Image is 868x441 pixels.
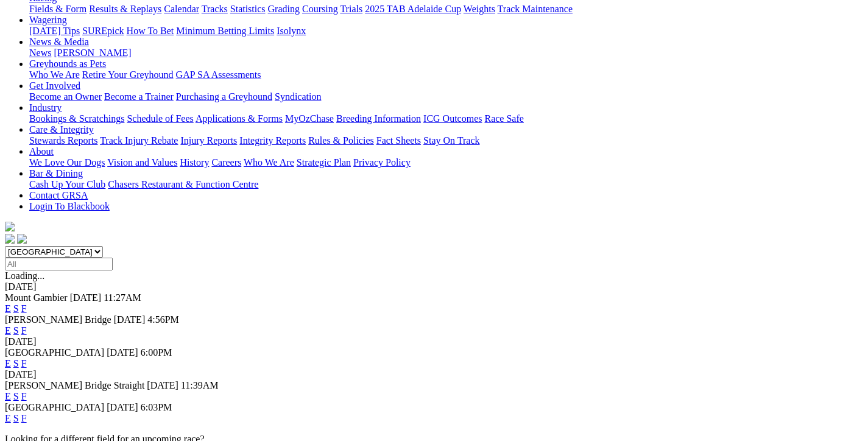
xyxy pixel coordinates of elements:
a: News & Media [29,37,89,47]
span: [DATE] [107,402,138,412]
a: [DATE] Tips [29,26,80,36]
span: [GEOGRAPHIC_DATA] [5,402,104,412]
a: History [180,157,209,168]
a: F [21,413,27,423]
span: 6:03PM [141,402,172,412]
a: E [5,325,11,336]
a: Chasers Restaurant & Function Centre [108,179,258,189]
a: How To Bet [127,26,174,36]
a: Greyhounds as Pets [29,58,106,69]
a: Statistics [230,4,266,14]
a: F [21,325,27,336]
span: [DATE] [107,347,138,358]
a: News [29,48,51,58]
a: Track Maintenance [498,4,573,14]
a: Rules & Policies [308,135,374,146]
a: We Love Our Dogs [29,157,105,168]
a: E [5,358,11,369]
a: Stay On Track [423,135,479,146]
input: Select date [5,258,113,270]
a: S [13,325,19,336]
a: Isolynx [277,26,306,36]
a: Fields & Form [29,4,86,14]
a: Calendar [164,4,199,14]
span: [PERSON_NAME] Bridge Straight [5,380,144,390]
a: Track Injury Rebate [100,135,178,146]
a: Cash Up Your Club [29,179,105,189]
span: [GEOGRAPHIC_DATA] [5,347,104,358]
span: 4:56PM [147,314,179,325]
div: [DATE] [5,336,863,347]
a: F [21,358,27,369]
span: [DATE] [147,380,178,390]
a: Race Safe [484,113,523,124]
span: 11:39AM [181,380,219,390]
div: [DATE] [5,281,863,292]
a: Results & Replays [89,4,161,14]
div: Racing [29,4,863,15]
div: Get Involved [29,91,863,102]
a: E [5,413,11,423]
a: Integrity Reports [239,135,306,146]
a: Care & Integrity [29,124,94,135]
a: Grading [268,4,300,14]
a: Retire Your Greyhound [82,69,174,80]
a: 2025 TAB Adelaide Cup [365,4,461,14]
img: facebook.svg [5,234,15,244]
span: 11:27AM [104,292,141,303]
a: Get Involved [29,80,80,91]
a: Schedule of Fees [127,113,193,124]
a: E [5,391,11,401]
a: Trials [340,4,362,14]
a: S [13,303,19,314]
a: ICG Outcomes [423,113,482,124]
a: Careers [211,157,241,168]
span: Loading... [5,270,44,281]
div: Greyhounds as Pets [29,69,863,80]
a: Contact GRSA [29,190,88,200]
a: About [29,146,54,157]
span: [DATE] [114,314,146,325]
div: [DATE] [5,369,863,380]
a: Privacy Policy [353,157,411,168]
a: Bar & Dining [29,168,83,178]
a: Syndication [275,91,321,102]
a: F [21,303,27,314]
img: logo-grsa-white.png [5,222,15,231]
a: Fact Sheets [376,135,421,146]
a: Who We Are [244,157,294,168]
a: E [5,303,11,314]
a: Injury Reports [180,135,237,146]
a: SUREpick [82,26,124,36]
span: [DATE] [70,292,102,303]
a: S [13,358,19,369]
a: Bookings & Scratchings [29,113,124,124]
div: Bar & Dining [29,179,863,190]
a: Wagering [29,15,67,25]
a: Who We Are [29,69,80,80]
a: S [13,391,19,401]
a: Applications & Forms [196,113,283,124]
span: [PERSON_NAME] Bridge [5,314,111,325]
div: About [29,157,863,168]
a: S [13,413,19,423]
a: Coursing [302,4,338,14]
div: Wagering [29,26,863,37]
a: Weights [464,4,495,14]
a: Tracks [202,4,228,14]
div: Care & Integrity [29,135,863,146]
a: Login To Blackbook [29,201,110,211]
a: Stewards Reports [29,135,97,146]
a: Become a Trainer [104,91,174,102]
a: GAP SA Assessments [176,69,261,80]
a: Minimum Betting Limits [176,26,274,36]
div: News & Media [29,48,863,58]
a: Industry [29,102,62,113]
a: Purchasing a Greyhound [176,91,272,102]
a: Breeding Information [336,113,421,124]
img: twitter.svg [17,234,27,244]
a: Strategic Plan [297,157,351,168]
a: [PERSON_NAME] [54,48,131,58]
div: Industry [29,113,863,124]
a: F [21,391,27,401]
